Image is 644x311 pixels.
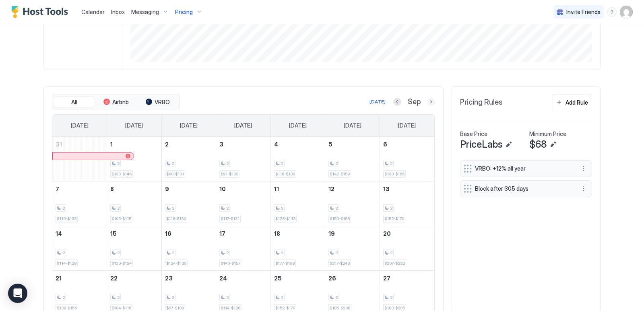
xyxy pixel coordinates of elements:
span: 19 [328,230,335,237]
span: 11 [274,185,279,192]
td: September 19, 2025 [325,226,380,270]
span: $139-$156 [57,305,77,311]
span: $140-$157 [221,261,240,266]
a: September 4, 2025 [271,137,325,152]
span: 23 [165,275,173,282]
span: All [71,99,77,106]
a: Monday [117,115,151,136]
span: 20 [383,230,391,237]
button: Add Rule [552,95,592,110]
span: 2 [281,206,283,211]
span: $117-$131 [221,216,239,221]
a: September 23, 2025 [162,271,216,286]
td: September 5, 2025 [325,137,380,181]
td: September 14, 2025 [52,226,107,270]
a: September 8, 2025 [107,181,161,196]
a: September 20, 2025 [380,226,434,241]
span: 2 [226,206,229,211]
a: September 12, 2025 [325,181,380,196]
span: $119-$133 [57,216,76,221]
span: 2 [117,161,120,166]
span: [DATE] [398,122,416,129]
span: 7 [56,185,59,192]
span: 2 [390,295,392,300]
span: Sep [408,97,421,107]
a: September 17, 2025 [216,226,270,241]
td: September 1, 2025 [107,137,162,181]
span: 2 [335,250,338,255]
a: Wednesday [226,115,260,136]
span: 4 [274,141,278,148]
span: 2 [281,295,283,300]
span: 2 [62,206,65,211]
a: September 13, 2025 [380,181,434,196]
span: 2 [335,161,338,166]
span: $116-$130 [166,216,186,221]
a: September 2, 2025 [162,137,216,152]
span: [DATE] [71,122,89,129]
button: [DATE] [368,97,387,107]
span: Messaging [131,8,159,16]
span: 14 [56,230,62,237]
td: September 8, 2025 [107,181,162,226]
span: 2 [165,141,169,148]
span: Inbox [111,8,125,15]
span: 9 [165,185,169,192]
span: $97-$109 [166,305,184,311]
span: $114-$128 [57,261,76,266]
span: $142-$159 [330,171,350,177]
td: September 2, 2025 [161,137,216,181]
span: 15 [110,230,117,237]
a: September 25, 2025 [271,271,325,286]
td: September 20, 2025 [380,226,434,270]
button: All [54,97,94,108]
span: 16 [165,230,171,237]
span: $138-$155 [384,171,405,177]
span: Minimum Price [529,130,566,138]
div: [DATE] [369,98,386,105]
span: 2 [172,161,174,166]
a: September 16, 2025 [162,226,216,241]
a: September 6, 2025 [380,137,434,152]
a: September 10, 2025 [216,181,270,196]
span: 1 [110,141,113,148]
a: Saturday [390,115,424,136]
button: Edit [504,140,514,149]
td: September 11, 2025 [270,181,325,226]
span: 27 [383,275,390,282]
span: $116-$130 [275,171,295,177]
span: 6 [383,141,387,148]
span: $207-$232 [384,261,405,266]
span: [DATE] [125,122,143,129]
span: $103-$115 [111,216,131,221]
span: $124-$139 [166,261,186,266]
span: [DATE] [289,122,307,129]
a: September 19, 2025 [325,226,380,241]
td: September 13, 2025 [380,181,434,226]
span: $183-$205 [384,305,405,311]
span: $152-$170 [384,216,404,221]
span: 2 [281,250,283,255]
span: 8 [110,185,114,192]
button: More options [579,164,588,173]
span: $152-$170 [275,305,295,311]
div: User profile [620,6,633,19]
td: September 4, 2025 [270,137,325,181]
div: menu [607,7,617,17]
div: menu [579,184,588,194]
span: 2 [390,250,392,255]
span: 17 [219,230,225,237]
div: Host Tools Logo [11,6,72,18]
a: September 7, 2025 [52,181,107,196]
span: 2 [172,295,174,300]
span: 26 [328,275,336,282]
span: 2 [226,161,229,166]
span: [DATE] [234,122,252,129]
span: 2 [172,250,174,255]
a: Inbox [111,8,125,16]
a: September 15, 2025 [107,226,161,241]
td: September 10, 2025 [216,181,271,226]
a: September 24, 2025 [216,271,270,286]
span: Pricing [175,8,193,16]
td: September 16, 2025 [161,226,216,270]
